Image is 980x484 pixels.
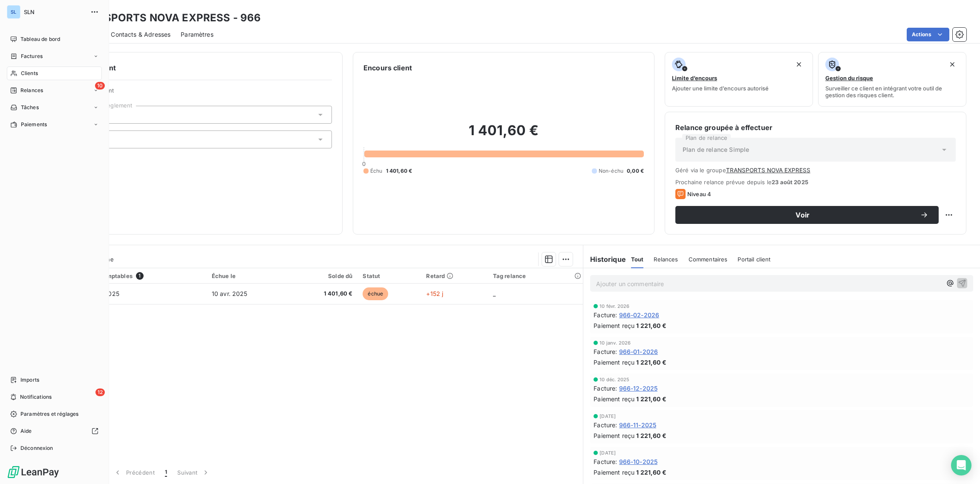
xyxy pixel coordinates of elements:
button: Suivant [172,464,215,481]
span: Surveiller ce client en intégrant votre outil de gestion des risques client. [825,85,959,99]
span: Commentaires [689,256,728,263]
span: 12 [95,388,105,396]
button: TRANSPORTS NOVA EXPRESS [726,167,810,174]
div: Solde dû [294,272,353,279]
span: Gestion du risque [825,75,873,81]
span: [DATE] [600,414,616,419]
span: 1 [165,468,167,477]
span: 0 [362,160,366,167]
span: 1 221,60 € [636,321,666,330]
span: Factures [21,52,43,60]
span: 966-01-2026 [619,347,658,356]
span: Tableau de bord [20,35,60,43]
span: Facture : [594,347,617,356]
span: Paiement reçu [594,321,634,330]
h2: 1 401,60 € [363,122,644,148]
span: Facture : [594,420,617,429]
div: Retard [426,272,482,279]
span: Plan de relance Simple [683,145,749,154]
span: 966-11-2025 [619,420,657,429]
span: Notifications [20,393,52,401]
span: Déconnexion [20,444,53,452]
span: 10 [95,82,105,90]
span: 23 août 2025 [772,179,808,185]
div: Tag relance [493,272,578,279]
span: Contacts & Adresses [111,30,170,39]
span: 0,00 € [627,167,644,175]
span: Paiements [21,121,47,128]
span: 10 févr. 2026 [600,304,629,309]
span: Aide [20,427,32,435]
span: Limite d’encours [672,75,717,81]
span: Propriétés Client [69,87,332,99]
span: Paiement reçu [594,358,634,367]
span: Tâches [21,104,39,111]
div: Échue le [212,272,283,279]
button: Actions [907,28,949,41]
span: Paiement reçu [594,468,634,477]
span: échue [363,287,388,300]
span: Paiement reçu [594,394,634,403]
span: 10 déc. 2025 [600,377,629,382]
span: Clients [21,70,38,77]
span: Relances [20,87,43,94]
span: Non-échu [599,167,623,175]
span: 966-02-2026 [619,310,660,319]
h6: Informations client [52,63,332,73]
span: Paramètres et réglages [20,410,78,418]
span: 1 221,60 € [636,358,666,367]
span: 966-12-2025 [619,384,658,393]
span: Géré via le groupe [675,167,956,174]
span: Niveau 4 [687,191,711,197]
span: Relances [654,256,678,263]
button: Voir [675,206,939,224]
button: Précédent [108,464,160,481]
div: SL [7,5,20,19]
span: Facture : [594,457,617,466]
button: 1 [160,464,172,481]
span: Prochaine relance prévue depuis le [675,179,956,185]
span: _ [493,290,496,297]
span: Portail client [738,256,770,263]
span: +152 j [426,290,443,297]
span: 10 janv. 2026 [600,340,631,345]
h3: TRANSPORTS NOVA EXPRESS - 966 [75,10,261,26]
div: Pièces comptables [79,272,202,280]
span: 1 221,60 € [636,394,666,403]
div: Statut [363,272,416,279]
button: Gestion du risqueSurveiller ce client en intégrant votre outil de gestion des risques client. [818,52,966,107]
div: Open Intercom Messenger [951,455,971,475]
span: 1 221,60 € [636,431,666,440]
span: 1 [136,272,144,280]
span: 10 avr. 2025 [212,290,248,297]
span: Voir [686,212,920,218]
img: Logo LeanPay [7,465,60,479]
span: Échu [370,167,383,175]
h6: Encours client [363,63,412,73]
span: Facture : [594,384,617,393]
span: 1 401,60 € [294,290,353,298]
span: SLN [24,9,85,15]
h6: Relance groupée à effectuer [675,122,956,133]
span: Paiement reçu [594,431,634,440]
span: 1 221,60 € [636,468,666,477]
h6: Historique [583,254,626,264]
span: 966-10-2025 [619,457,658,466]
span: Ajouter une limite d’encours autorisé [672,85,769,92]
span: 1 401,60 € [386,167,412,175]
a: Aide [7,424,102,438]
button: Limite d’encoursAjouter une limite d’encours autorisé [665,52,813,107]
span: [DATE] [600,450,616,455]
span: Paramètres [181,30,213,39]
span: Imports [20,376,39,384]
span: Tout [631,256,644,263]
span: Facture : [594,310,617,319]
